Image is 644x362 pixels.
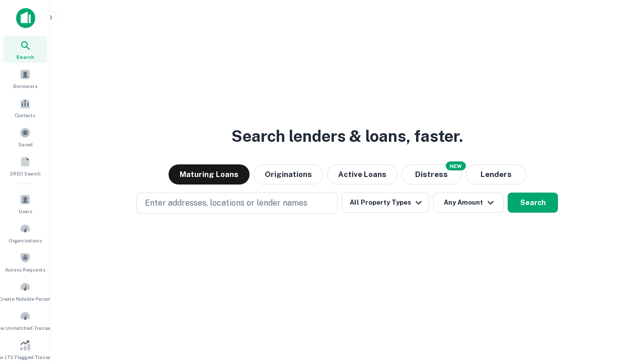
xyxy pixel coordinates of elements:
a: Access Requests [3,248,47,276]
span: Access Requests [5,265,45,274]
button: Active Loans [327,164,397,185]
a: Search [3,36,47,63]
a: Users [3,190,47,217]
span: Borrowers [13,82,37,90]
a: Saved [3,123,47,150]
button: All Property Types [342,193,429,213]
img: capitalize-icon.png [16,8,35,28]
a: Borrowers [3,65,47,92]
span: Users [19,207,32,215]
div: NEW [446,161,466,170]
span: Contacts [15,111,35,119]
button: Maturing Loans [169,164,250,185]
p: Enter addresses, locations or lender names [145,197,307,209]
a: Organizations [3,219,47,246]
a: Review Unmatched Transactions [3,307,47,334]
button: Search [508,193,558,213]
button: Any Amount [433,193,504,213]
span: Search [16,53,34,61]
button: Lenders [466,164,526,185]
button: Enter addresses, locations or lender names [136,193,338,214]
a: Contacts [3,94,47,121]
h3: Search lenders & loans, faster. [231,124,463,148]
button: Search distressed loans with lien and other non-mortgage details. [401,164,462,185]
span: Saved [18,140,33,148]
button: Originations [254,164,323,185]
span: Organizations [9,236,42,244]
a: Create Notable Person [3,278,47,305]
span: SREO Search [10,169,41,177]
a: SREO Search [3,152,47,179]
iframe: Chat Widget [594,282,644,330]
